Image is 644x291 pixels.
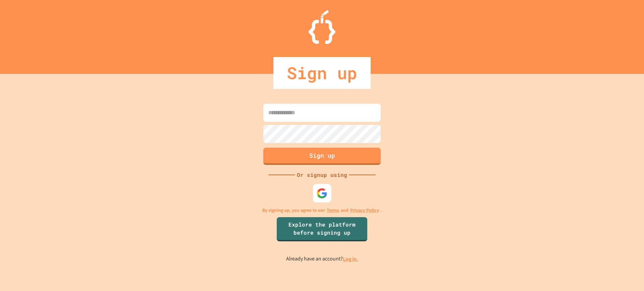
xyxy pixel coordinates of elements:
p: By signing up, you agree to our and . [262,207,382,214]
a: Log in. [343,255,358,262]
div: Sign up [273,57,371,89]
a: Privacy Policy [350,207,379,214]
a: Explore the platform before signing up [277,217,367,241]
img: google-icon.svg [317,188,328,199]
img: Logo.svg [309,10,335,44]
p: Already have an account? [286,255,358,263]
a: Terms [327,207,339,214]
div: Or signup using [295,171,349,179]
button: Sign up [263,148,381,165]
